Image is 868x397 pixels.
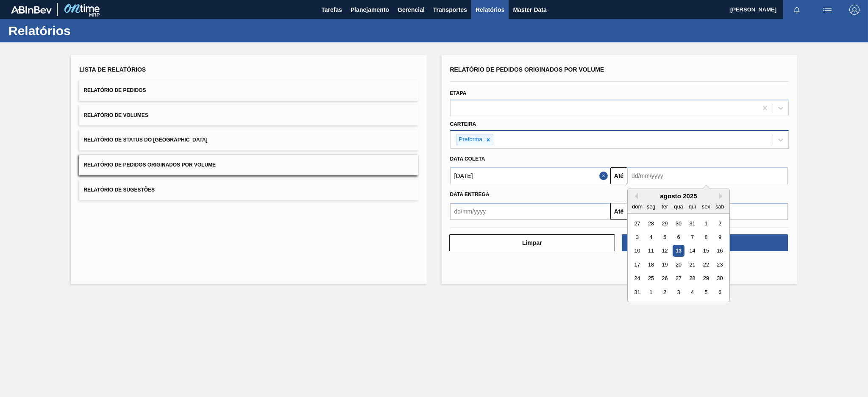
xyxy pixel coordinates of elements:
div: Choose quinta-feira, 7 de agosto de 2025 [687,231,698,243]
div: Choose quarta-feira, 6 de agosto de 2025 [673,231,684,243]
div: Choose domingo, 31 de agosto de 2025 [632,286,643,298]
div: Choose quinta-feira, 28 de agosto de 2025 [687,273,698,284]
div: Choose terça-feira, 2 de setembro de 2025 [659,286,670,298]
div: Choose sexta-feira, 5 de setembro de 2025 [700,286,712,298]
button: Relatório de Volumes [79,105,418,126]
span: Relatório de Status do [GEOGRAPHIC_DATA] [83,137,207,143]
div: Choose segunda-feira, 28 de julho de 2025 [645,218,657,229]
span: Relatórios [476,5,504,15]
div: Choose quinta-feira, 31 de julho de 2025 [687,218,698,229]
div: Choose sábado, 6 de setembro de 2025 [714,286,726,298]
div: Choose quinta-feira, 14 de agosto de 2025 [687,245,698,257]
img: userActions [822,5,832,15]
div: Choose domingo, 24 de agosto de 2025 [632,273,643,284]
div: Choose quarta-feira, 13 de agosto de 2025 [673,245,684,257]
label: Carteira [450,121,476,127]
input: dd/mm/yyyy [450,167,611,184]
input: dd/mm/yyyy [627,167,788,184]
button: Relatório de Sugestões [79,180,418,200]
span: Data coleta [450,156,485,162]
div: agosto 2025 [628,192,729,200]
div: Choose segunda-feira, 4 de agosto de 2025 [645,231,657,243]
div: Choose sábado, 2 de agosto de 2025 [714,218,726,229]
div: Choose segunda-feira, 25 de agosto de 2025 [645,273,657,284]
input: dd/mm/yyyy [450,203,611,220]
div: Choose quinta-feira, 4 de setembro de 2025 [687,286,698,298]
span: Master Data [513,5,546,15]
span: Relatório de Pedidos Originados por Volume [83,162,216,168]
div: Choose quarta-feira, 3 de setembro de 2025 [673,286,684,298]
button: Relatório de Pedidos Originados por Volume [79,155,418,175]
span: Relatório de Sugestões [83,187,155,193]
span: Relatório de Pedidos [83,87,146,93]
button: Limpar [449,234,615,251]
div: seg [645,201,657,212]
div: dom [632,201,643,212]
div: Choose sexta-feira, 1 de agosto de 2025 [700,218,712,229]
div: Choose segunda-feira, 1 de setembro de 2025 [645,286,657,298]
div: Choose sábado, 9 de agosto de 2025 [714,231,726,243]
div: Preforma [456,134,484,145]
button: Download [622,234,788,251]
div: Choose sábado, 16 de agosto de 2025 [714,245,726,257]
img: TNhmsLtSVTkK8tSr43FrP2fwEKptu5GPRR3wAAAABJRU5ErkJggg== [11,6,52,14]
label: Etapa [450,90,467,96]
h1: Relatórios [8,26,159,36]
div: Choose terça-feira, 19 de agosto de 2025 [659,259,670,270]
button: Previous Month [632,193,638,199]
div: Choose sábado, 30 de agosto de 2025 [714,273,726,284]
button: Relatório de Status do [GEOGRAPHIC_DATA] [79,130,418,150]
span: Planejamento [351,5,389,15]
div: Choose domingo, 17 de agosto de 2025 [632,259,643,270]
div: qua [673,201,684,212]
div: Choose segunda-feira, 11 de agosto de 2025 [645,245,657,257]
div: Choose terça-feira, 5 de agosto de 2025 [659,231,670,243]
button: Até [610,203,627,220]
div: Choose sexta-feira, 15 de agosto de 2025 [700,245,712,257]
div: qui [687,201,698,212]
div: Choose sexta-feira, 29 de agosto de 2025 [700,273,712,284]
div: Choose terça-feira, 29 de julho de 2025 [659,218,670,229]
div: Choose quarta-feira, 27 de agosto de 2025 [673,273,684,284]
div: Choose quinta-feira, 21 de agosto de 2025 [687,259,698,270]
div: ter [659,201,670,212]
div: sab [714,201,726,212]
button: Notificações [783,4,810,16]
span: Transportes [433,5,467,15]
span: Tarefas [321,5,342,15]
span: Relatório de Pedidos Originados por Volume [450,66,604,73]
div: Choose terça-feira, 26 de agosto de 2025 [659,273,670,284]
span: Data entrega [450,192,490,197]
button: Close [599,167,610,184]
div: Choose segunda-feira, 18 de agosto de 2025 [645,259,657,270]
div: Choose quarta-feira, 30 de julho de 2025 [673,218,684,229]
div: Choose sexta-feira, 22 de agosto de 2025 [700,259,712,270]
div: month 2025-08 [630,217,726,299]
div: Choose quarta-feira, 20 de agosto de 2025 [673,259,684,270]
div: sex [700,201,712,212]
div: Choose terça-feira, 12 de agosto de 2025 [659,245,670,257]
span: Relatório de Volumes [83,112,148,118]
div: Choose domingo, 27 de julho de 2025 [632,218,643,229]
img: Logout [849,5,860,15]
button: Até [610,167,627,184]
div: Choose domingo, 3 de agosto de 2025 [632,231,643,243]
div: Choose domingo, 10 de agosto de 2025 [632,245,643,257]
span: Lista de Relatórios [79,66,146,73]
div: Choose sábado, 23 de agosto de 2025 [714,259,726,270]
button: Next Month [719,193,725,199]
span: Gerencial [398,5,425,15]
div: Choose sexta-feira, 8 de agosto de 2025 [700,231,712,243]
button: Relatório de Pedidos [79,80,418,101]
